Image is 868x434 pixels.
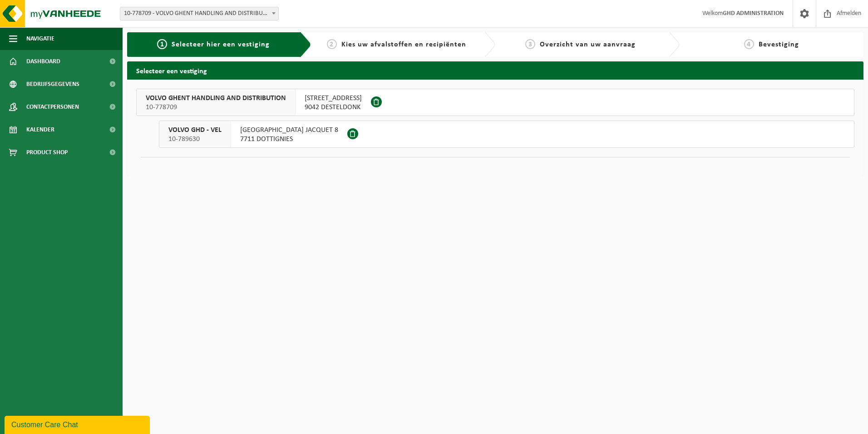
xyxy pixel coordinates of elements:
span: 7711 DOTTIGNIES [240,135,338,144]
span: Selecteer hier een vestiging [172,41,270,48]
span: 9042 DESTELDONK [305,103,362,112]
span: Bedrijfsgegevens [26,73,79,96]
span: 10-778709 - VOLVO GHENT HANDLING AND DISTRIBUTION - DESTELDONK [120,7,278,20]
span: Product Shop [26,141,68,164]
span: VOLVO GHENT HANDLING AND DISTRIBUTION [146,94,286,103]
span: Kies uw afvalstoffen en recipiënten [341,41,466,48]
span: VOLVO GHD - VEL [168,126,222,135]
span: [GEOGRAPHIC_DATA] JACQUET 8 [240,126,338,135]
span: 2 [327,39,337,49]
button: VOLVO GHD - VEL 10-789630 [GEOGRAPHIC_DATA] JACQUET 87711 DOTTIGNIES [159,121,854,148]
iframe: chat widget [5,414,152,434]
h2: Selecteer een vestiging [127,61,863,79]
span: Bevestiging [759,41,799,48]
span: Dashboard [26,50,60,73]
span: 10-778709 - VOLVO GHENT HANDLING AND DISTRIBUTION - DESTELDONK [120,7,279,20]
span: Navigatie [26,27,54,50]
span: Contactpersonen [26,96,79,118]
span: 10-778709 [146,103,286,112]
span: 3 [525,39,535,49]
span: Overzicht van uw aanvraag [540,41,636,48]
strong: GHD ADMINISTRATION [723,10,784,17]
button: VOLVO GHENT HANDLING AND DISTRIBUTION 10-778709 [STREET_ADDRESS]9042 DESTELDONK [136,89,854,116]
span: 10-789630 [168,135,222,144]
span: 1 [157,39,167,49]
span: Kalender [26,118,54,141]
span: [STREET_ADDRESS] [305,94,362,103]
span: 4 [744,39,754,49]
